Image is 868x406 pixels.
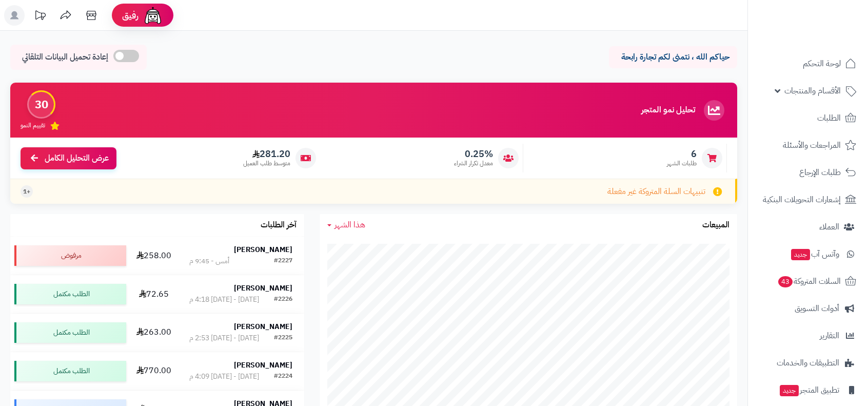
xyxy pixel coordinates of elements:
td: 263.00 [130,314,177,352]
strong: [PERSON_NAME] [234,244,292,255]
span: تقييم النمو [21,121,45,130]
div: [DATE] - [DATE] 4:18 م [189,295,259,305]
div: أمس - 9:45 م [189,256,229,266]
span: عرض التحليل الكامل [45,152,109,164]
a: العملاء [754,215,862,239]
span: وآتس آب [790,247,839,261]
div: الطلب مكتمل [14,322,126,343]
a: لوحة التحكم [754,51,862,76]
span: التقارير [820,328,839,343]
span: العملاء [819,220,839,234]
div: #2224 [274,372,292,382]
span: طلبات الإرجاع [799,165,841,180]
span: تطبيق المتجر [779,383,839,397]
span: لوحة التحكم [803,56,841,71]
span: 6 [667,148,697,160]
a: تطبيق المتجرجديد [754,378,862,402]
span: الطلبات [817,111,841,125]
div: مرفوض [14,245,126,266]
a: إشعارات التحويلات البنكية [754,187,862,212]
strong: [PERSON_NAME] [234,360,292,371]
span: 0.25% [454,148,493,160]
span: السلات المتروكة [777,274,841,288]
div: #2227 [274,256,292,266]
p: حياكم الله ، نتمنى لكم تجارة رابحة [617,51,729,63]
span: هذا الشهر [334,219,365,231]
span: طلبات الشهر [667,159,697,168]
span: تنبيهات السلة المتروكة غير مفعلة [607,186,705,198]
span: الأقسام والمنتجات [784,84,841,98]
strong: [PERSON_NAME] [234,283,292,294]
td: 258.00 [130,237,177,275]
a: عرض التحليل الكامل [21,147,116,169]
span: متوسط طلب العميل [243,159,290,168]
div: #2225 [274,333,292,343]
div: الطلب مكتمل [14,284,126,304]
a: التطبيقات والخدمات [754,351,862,375]
td: 770.00 [130,352,177,390]
span: 281.20 [243,148,290,160]
span: إشعارات التحويلات البنكية [763,192,841,207]
a: التقارير [754,323,862,348]
td: 72.65 [130,275,177,313]
a: السلات المتروكة43 [754,269,862,294]
span: رفيق [122,9,139,22]
span: أدوات التسويق [795,301,839,316]
a: المراجعات والأسئلة [754,133,862,158]
h3: آخر الطلبات [261,221,297,230]
span: 43 [778,276,793,287]
a: تحديثات المنصة [27,5,53,28]
span: التطبيقات والخدمات [777,356,839,370]
span: إعادة تحميل البيانات التلقائي [22,51,108,63]
div: [DATE] - [DATE] 2:53 م [189,333,259,343]
h3: تحليل نمو المتجر [641,106,695,115]
a: طلبات الإرجاع [754,160,862,185]
a: الطلبات [754,106,862,130]
a: هذا الشهر [327,219,365,231]
img: ai-face.png [143,5,163,26]
a: أدوات التسويق [754,296,862,321]
span: +1 [23,187,30,196]
strong: [PERSON_NAME] [234,321,292,332]
span: جديد [791,249,810,260]
div: الطلب مكتمل [14,361,126,381]
span: معدل تكرار الشراء [454,159,493,168]
h3: المبيعات [702,221,729,230]
div: [DATE] - [DATE] 4:09 م [189,372,259,382]
div: #2226 [274,295,292,305]
img: logo-2.png [798,29,858,50]
span: المراجعات والأسئلة [783,138,841,152]
a: وآتس آبجديد [754,242,862,266]
span: جديد [780,385,799,396]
